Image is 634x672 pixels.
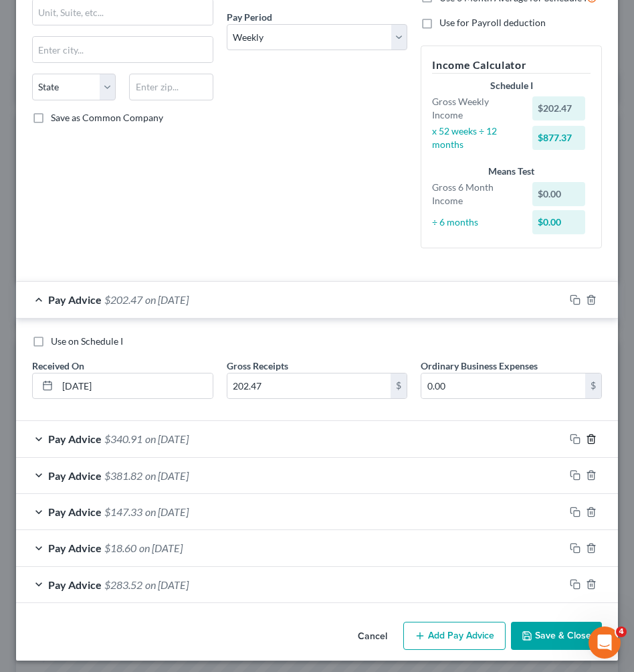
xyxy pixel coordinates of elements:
span: on [DATE] [145,469,189,482]
input: Enter zip... [129,74,213,100]
span: Use on Schedule I [51,335,123,347]
span: on [DATE] [145,505,189,518]
input: Enter city... [33,37,213,62]
span: Pay Advice [48,469,102,482]
div: $202.47 [532,96,585,120]
div: $877.37 [532,126,585,150]
div: $0.00 [532,210,585,234]
div: Schedule I [432,79,591,92]
span: $381.82 [104,469,142,482]
span: $202.47 [104,293,142,306]
span: $283.52 [104,578,142,591]
input: 0.00 [421,373,585,399]
span: Save as Common Company [51,112,163,123]
h5: Income Calculator [432,57,591,74]
div: $0.00 [532,182,585,206]
span: on [DATE] [145,432,189,445]
span: Pay Period [227,11,272,23]
span: $18.60 [104,541,136,554]
span: $340.91 [104,432,142,445]
div: ÷ 6 months [425,216,526,229]
span: on [DATE] [145,293,189,306]
button: Add Pay Advice [403,622,506,650]
span: Pay Advice [48,578,102,591]
input: MM/DD/YYYY [58,373,213,399]
div: $ [391,373,407,399]
div: Means Test [432,165,591,178]
span: Pay Advice [48,541,102,554]
span: $147.33 [104,505,142,518]
iframe: Intercom live chat [589,626,621,659]
span: 4 [616,626,627,637]
label: Ordinary Business Expenses [421,359,538,373]
div: x 52 weeks ÷ 12 months [425,124,526,151]
button: Cancel [347,623,398,650]
span: Pay Advice [48,432,102,445]
span: Received On [32,360,84,371]
span: Use for Payroll deduction [439,17,546,28]
div: Gross Weekly Income [425,95,526,122]
button: Save & Close [511,622,602,650]
label: Gross Receipts [227,359,288,373]
div: $ [585,373,601,399]
div: Gross 6 Month Income [425,181,526,207]
span: Pay Advice [48,293,102,306]
span: on [DATE] [145,578,189,591]
input: 0.00 [227,373,391,399]
span: Pay Advice [48,505,102,518]
span: on [DATE] [139,541,183,554]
